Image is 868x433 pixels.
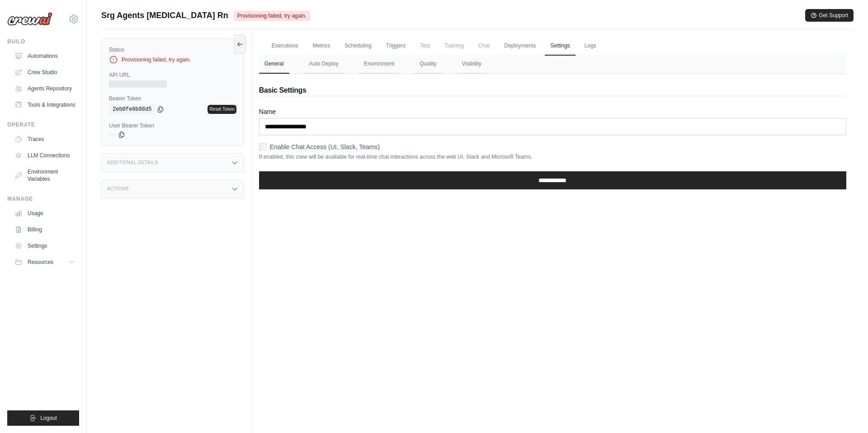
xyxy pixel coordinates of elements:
[270,142,380,151] label: Enable Chat Access (UI, Slack, Teams)
[579,37,602,56] a: Logs
[11,65,79,80] a: Crew Studio
[304,55,344,74] button: Auto Deploy
[11,148,79,163] a: LLM Connections
[109,95,236,102] label: Bearer Token
[28,259,53,266] span: Resources
[259,55,289,74] button: General
[11,49,79,63] a: Automations
[823,390,868,433] iframe: Chat Widget
[107,186,129,192] h3: Actions
[381,37,411,56] a: Triggers
[415,37,435,55] span: Test
[208,105,236,114] a: Reset Token
[545,37,575,56] a: Settings
[7,12,52,26] img: Logo
[259,85,846,96] h2: Basic Settings
[234,11,310,21] span: Provisioning failed, try again.
[339,37,377,56] a: Scheduling
[11,222,79,237] a: Billing
[109,55,236,64] div: Provisioning failed, try again.
[439,37,469,55] span: Training is not available until the deployment is complete
[805,9,854,22] button: Get Support
[414,55,442,74] button: Quality
[11,255,79,269] button: Resources
[109,71,236,79] label: API URL
[7,195,79,202] div: Manage
[11,206,79,221] a: Usage
[259,153,846,160] p: If enabled, this crew will be available for real-time chat interactions across the web UI, Slack ...
[359,55,400,74] button: Environment
[109,104,155,115] code: 2eb0fe0b98d5
[109,46,236,53] label: Status
[7,38,79,45] div: Build
[7,410,79,426] button: Logout
[259,107,846,116] label: Name
[266,37,304,56] a: Executions
[11,81,79,96] a: Agents Repository
[259,55,846,74] nav: Tabs
[499,37,541,56] a: Deployments
[457,55,487,74] button: Visibility
[101,9,228,22] span: Srg Agents [MEDICAL_DATA] Rn
[109,122,236,129] label: User Bearer Token
[11,165,79,186] a: Environment Variables
[11,239,79,253] a: Settings
[107,160,158,165] h3: Additional Details
[7,121,79,128] div: Operate
[11,132,79,146] a: Traces
[40,414,57,422] span: Logout
[307,37,336,56] a: Metrics
[11,98,79,112] a: Tools & Integrations
[473,37,495,55] span: Chat is not available until the deployment is complete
